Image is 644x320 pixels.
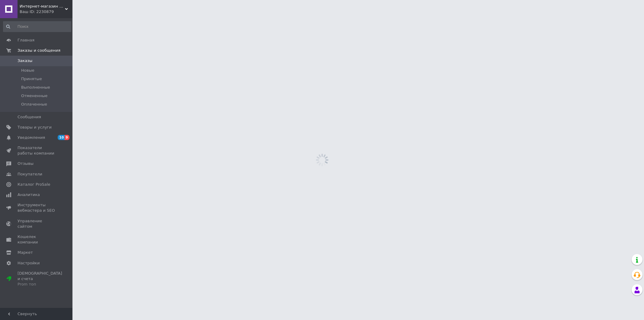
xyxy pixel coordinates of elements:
[18,135,45,140] span: Уведомления
[18,48,60,53] span: Заказы и сообщения
[18,38,34,43] span: Главная
[18,192,40,198] span: Аналитика
[18,145,56,156] span: Показатели работы компании
[18,250,33,255] span: Маркет
[20,9,72,15] div: Ваш ID: 2230879
[18,171,42,177] span: Покупатели
[18,271,62,287] span: [DEMOGRAPHIC_DATA] и счета
[21,76,42,82] span: Принятые
[18,114,41,120] span: Сообщения
[18,58,32,64] span: Заказы
[3,21,71,32] input: Поиск
[18,218,56,229] span: Управление сайтом
[21,68,34,73] span: Новые
[21,93,47,99] span: Отмененные
[18,161,34,166] span: Отзывы
[18,202,56,213] span: Инструменты вебмастера и SEO
[65,135,69,140] span: 9
[21,85,50,90] span: Выполненные
[21,102,47,107] span: Оплаченные
[18,125,52,130] span: Товары и услуги
[58,135,65,140] span: 10
[18,282,62,287] div: Prom топ
[18,234,56,245] span: Кошелек компании
[20,4,65,9] span: Интернет-магазин "Шуруп"
[18,182,50,187] span: Каталог ProSale
[18,260,40,266] span: Настройки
